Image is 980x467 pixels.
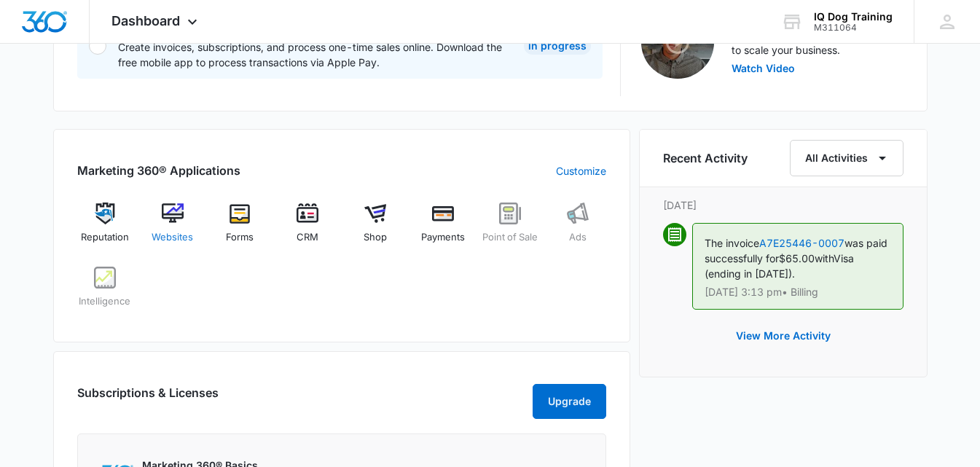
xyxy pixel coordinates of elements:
[732,63,795,74] button: Watch Video
[482,203,538,255] a: Point of Sale
[111,13,180,28] span: Dashboard
[524,37,591,55] div: In Progress
[77,162,240,179] h2: Marketing 360® Applications
[790,140,903,176] button: All Activities
[705,287,891,297] p: [DATE] 3:13 pm • Billing
[556,163,606,178] a: Customize
[364,230,387,245] span: Shop
[81,230,129,245] span: Reputation
[705,237,759,249] span: The invoice
[79,294,130,309] span: Intelligence
[569,230,587,245] span: Ads
[118,39,512,70] p: Create invoices, subscriptions, and process one-time sales online. Download the free mobile app t...
[663,149,748,167] h6: Recent Activity
[482,230,538,245] span: Point of Sale
[77,384,219,413] h2: Subscriptions & Licenses
[550,203,606,255] a: Ads
[415,203,471,255] a: Payments
[144,203,200,255] a: Websites
[280,203,336,255] a: CRM
[814,23,893,33] div: account id
[533,384,606,419] button: Upgrade
[348,203,404,255] a: Shop
[297,230,318,245] span: CRM
[663,197,903,213] p: [DATE]
[815,252,834,264] span: with
[779,252,815,264] span: $65.00
[226,230,254,245] span: Forms
[721,318,845,353] button: View More Activity
[814,11,893,23] div: account name
[212,203,268,255] a: Forms
[152,230,193,245] span: Websites
[759,237,844,249] a: A7E25446-0007
[421,230,465,245] span: Payments
[77,203,133,255] a: Reputation
[77,267,133,319] a: Intelligence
